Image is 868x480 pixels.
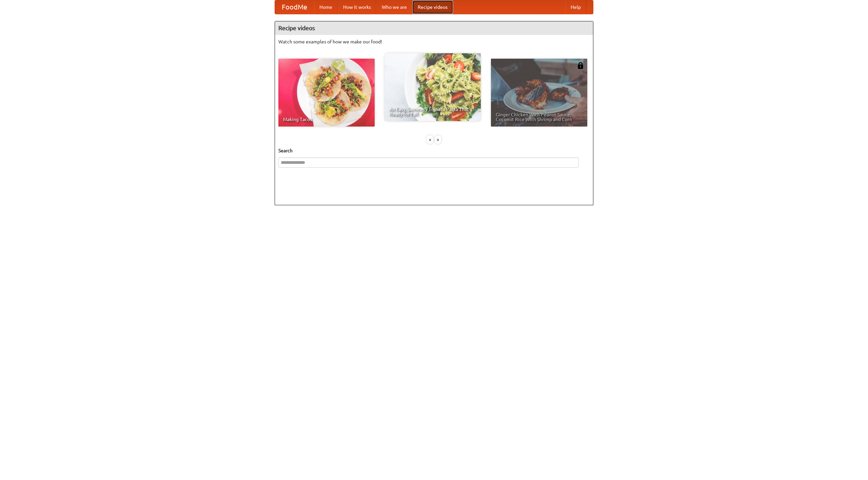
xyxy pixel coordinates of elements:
h5: Search [278,147,590,154]
a: FoodMe [275,0,314,14]
a: Who we are [376,0,412,14]
p: Watch some examples of how we make our food! [278,38,590,45]
a: How it works [338,0,376,14]
img: 483408.png [577,62,584,69]
span: Making Tacos [283,117,370,122]
a: Home [314,0,338,14]
a: Making Tacos [278,59,375,127]
div: » [435,135,441,144]
a: An Easy, Summery Tomato Pasta That's Ready for Fall [384,53,481,121]
h4: Recipe videos [275,21,593,35]
div: « [427,135,433,144]
a: Help [565,0,586,14]
span: An Easy, Summery Tomato Pasta That's Ready for Fall [389,107,476,116]
a: Recipe videos [412,0,453,14]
